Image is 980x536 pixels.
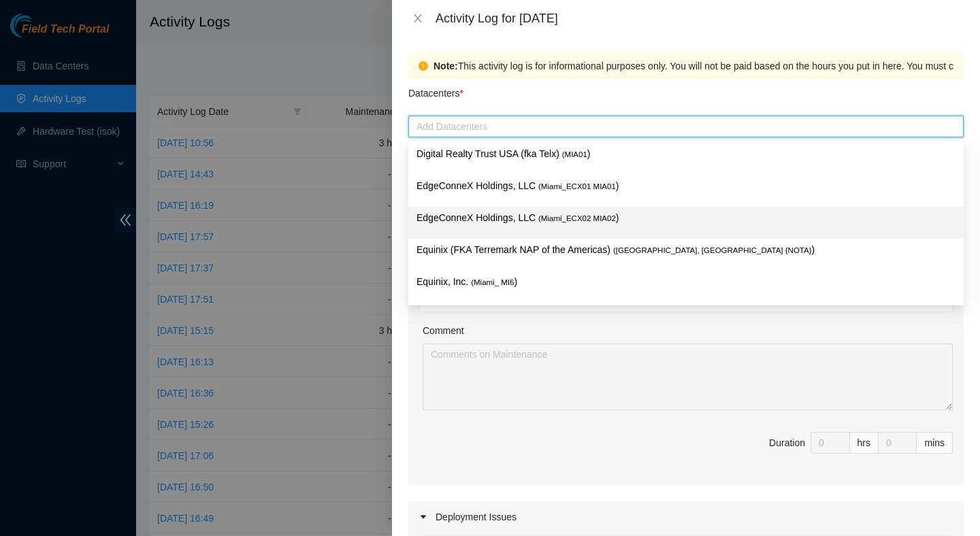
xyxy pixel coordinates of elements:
[436,11,964,26] div: Activity Log for [DATE]
[613,246,812,254] span: ( [GEOGRAPHIC_DATA], [GEOGRAPHIC_DATA] {NOTA}
[769,435,805,450] div: Duration
[408,79,463,101] p: Datacenters
[538,182,616,190] span: ( Miami_ECX01 MIA01
[538,214,616,222] span: ( Miami_ECX02 MIA02
[419,513,427,521] span: caret-right
[419,61,428,71] span: exclamation-circle
[416,242,955,258] p: Equinix (FKA Terremark NAP of the Americas) )
[423,344,953,410] textarea: Comment
[416,178,955,194] p: EdgeConneX Holdings, LLC )
[562,150,587,158] span: ( MIA01
[416,210,955,226] p: EdgeConneX Holdings, LLC )
[408,12,427,25] button: Close
[416,146,955,162] p: Digital Realty Trust USA (fka Telx) )
[917,432,953,454] div: mins
[412,13,423,24] span: close
[471,278,514,286] span: ( Miami_ MI6
[850,432,879,454] div: hrs
[408,501,964,533] div: Deployment Issues
[416,274,955,290] p: Equinix, Inc. )
[423,323,464,338] label: Comment
[434,58,458,73] strong: Note:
